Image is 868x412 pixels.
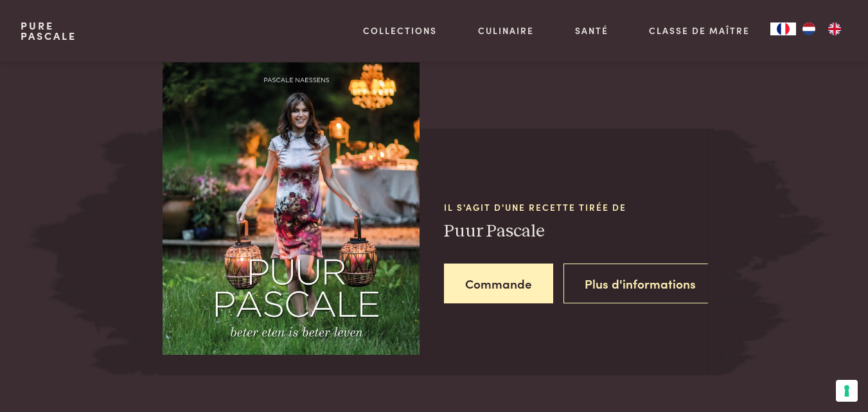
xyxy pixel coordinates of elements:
span: Il s'agit d'une recette tirée de [444,201,709,214]
a: Culinaire [478,24,534,37]
a: NL [796,22,822,35]
h3: Puur Pascale [444,220,709,243]
a: Plus d'informations [563,264,717,304]
aside: Language selected: Français [770,22,847,35]
a: Collections [363,24,437,37]
a: Santé [575,24,608,37]
div: Language [770,22,796,35]
a: FR [770,22,796,35]
a: Classe de maître [649,24,750,37]
a: Commande [444,264,553,304]
a: PurePascale [21,21,76,41]
a: EN [822,22,847,35]
ul: Language list [796,22,847,35]
button: Vos préférences en matière de consentement pour les technologies de suivi [836,380,858,402]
